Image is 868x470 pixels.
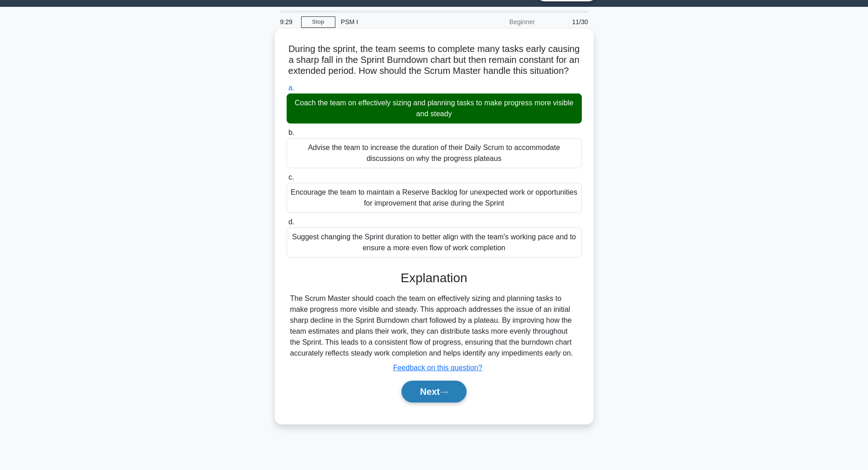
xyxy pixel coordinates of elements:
h5: During the sprint, the team seems to complete many tasks early causing a sharp fall in the Sprint... [286,43,583,77]
div: 9:29 [275,13,301,31]
div: Advise the team to increase the duration of their Daily Scrum to accommodate discussions on why t... [287,138,582,168]
span: d. [288,218,294,226]
a: Feedback on this question? [393,364,483,372]
button: Next [401,381,467,403]
h3: Explanation [292,270,576,286]
div: PSM I [335,13,461,31]
a: Stop [301,16,335,28]
div: Encourage the team to maintain a Reserve Backlog for unexpected work or opportunities for improve... [287,183,582,213]
div: 11/30 [540,13,594,31]
div: Coach the team on effectively sizing and planning tasks to make progress more visible and steady [287,93,582,124]
div: The Scrum Master should coach the team on effectively sizing and planning tasks to make progress ... [290,293,578,359]
span: b. [288,129,294,136]
div: Beginner [461,13,540,31]
div: Suggest changing the Sprint duration to better align with the team's working pace and to ensure a... [287,227,582,258]
span: c. [288,173,294,181]
span: a. [288,84,294,92]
